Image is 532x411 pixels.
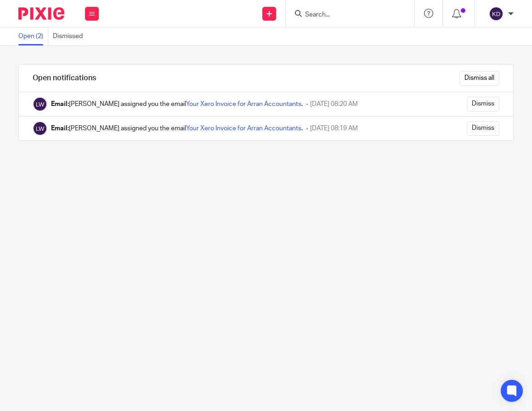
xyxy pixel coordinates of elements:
div: [PERSON_NAME] assigned you the email . [51,124,303,133]
input: Dismiss all [459,71,499,86]
span: [DATE] 08:20 AM [310,101,358,107]
img: svg%3E [489,6,504,21]
img: Lorna Wyllie [33,97,47,111]
img: Lorna Wyllie [33,121,47,136]
a: Open (2) [18,28,48,45]
img: Pixie [18,7,64,20]
a: Dismissed [53,28,87,45]
b: Email: [51,125,69,132]
span: [DATE] 08:19 AM [310,125,358,132]
a: Your Xero Invoice for Arran Accountants [186,101,301,107]
input: Dismiss [467,121,499,136]
h1: Open notifications [33,73,96,83]
input: Dismiss [467,97,499,111]
a: Your Xero Invoice for Arran Accountants [186,125,301,132]
b: Email: [51,101,69,107]
div: [PERSON_NAME] assigned you the email . [51,100,303,109]
input: Search [304,11,387,19]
